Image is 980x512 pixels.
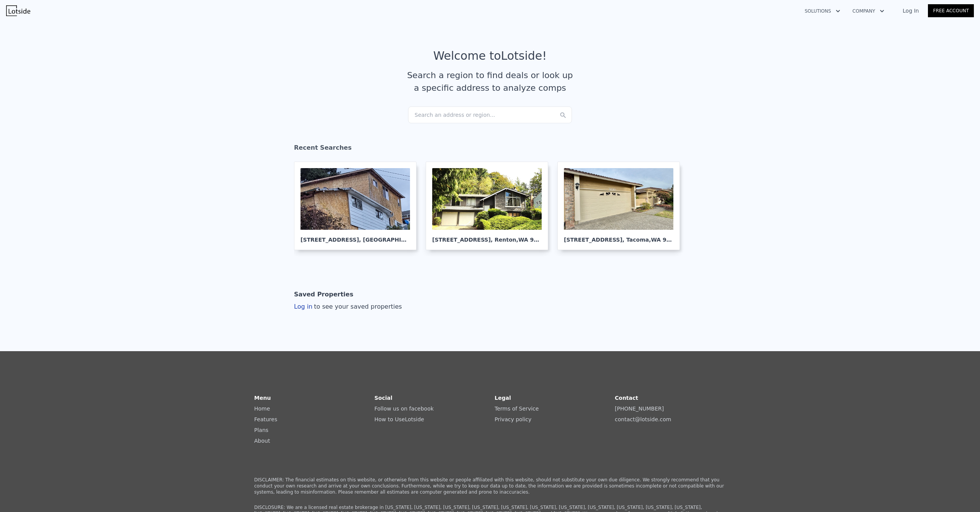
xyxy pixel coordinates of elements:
[374,416,424,422] a: How to UseLotside
[516,237,549,243] span: , WA 98058
[301,230,410,244] div: [STREET_ADDRESS] , [GEOGRAPHIC_DATA]
[495,395,511,401] strong: Legal
[846,4,890,18] button: Company
[893,7,928,15] a: Log In
[254,427,268,433] a: Plans
[374,395,392,401] strong: Social
[254,395,271,401] strong: Menu
[408,106,572,123] div: Search an address or region...
[254,406,270,412] a: Home
[254,416,277,422] a: Features
[615,416,671,422] a: contact@lotside.com
[294,302,402,311] div: Log in
[374,406,434,412] a: Follow us on facebook
[294,287,353,302] div: Saved Properties
[426,162,554,250] a: [STREET_ADDRESS], Renton,WA 98058
[294,137,686,162] div: Recent Searches
[432,230,542,244] div: [STREET_ADDRESS] , Renton
[564,230,673,244] div: [STREET_ADDRESS] , Tacoma
[615,406,664,412] a: [PHONE_NUMBER]
[312,303,402,310] span: to see your saved properties
[294,162,423,250] a: [STREET_ADDRESS], [GEOGRAPHIC_DATA]
[6,5,30,16] img: Lotside
[254,438,270,444] a: About
[615,395,638,401] strong: Contact
[649,237,681,243] span: , WA 98445
[799,4,846,18] button: Solutions
[254,477,726,495] p: DISCLAIMER: The financial estimates on this website, or otherwise from this website or people aff...
[928,4,974,17] a: Free Account
[495,416,531,422] a: Privacy policy
[557,162,686,250] a: [STREET_ADDRESS], Tacoma,WA 98445
[433,49,547,63] div: Welcome to Lotside !
[495,406,539,412] a: Terms of Service
[404,69,576,94] div: Search a region to find deals or look up a specific address to analyze comps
